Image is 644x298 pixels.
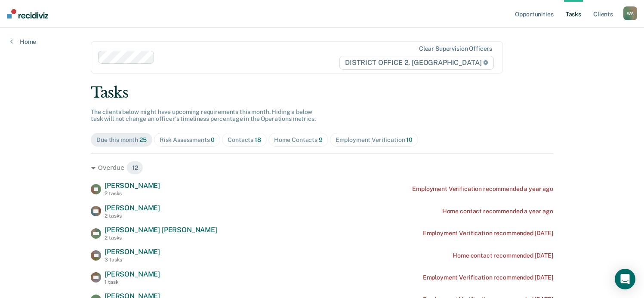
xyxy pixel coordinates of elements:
[412,185,553,193] div: Employment Verification recommended a year ago
[160,136,215,144] div: Risk Assessments
[423,274,553,281] div: Employment Verification recommended [DATE]
[105,213,160,219] div: 2 tasks
[105,248,160,256] span: [PERSON_NAME]
[423,230,553,237] div: Employment Verification recommended [DATE]
[255,136,261,143] span: 18
[615,269,635,289] div: Open Intercom Messenger
[105,270,160,278] span: [PERSON_NAME]
[139,136,147,143] span: 25
[91,161,553,175] div: Overdue 12
[10,38,36,46] a: Home
[319,136,323,143] span: 9
[91,108,316,123] span: The clients below might have upcoming requirements this month. Hiding a below task will not chang...
[105,257,160,263] div: 3 tasks
[623,6,637,20] button: WA
[406,136,413,143] span: 10
[419,45,492,52] div: Clear supervision officers
[105,190,160,197] div: 2 tasks
[228,136,261,144] div: Contacts
[96,136,147,144] div: Due this month
[339,56,494,70] span: DISTRICT OFFICE 2, [GEOGRAPHIC_DATA]
[623,6,637,20] div: W A
[105,204,160,212] span: [PERSON_NAME]
[7,9,48,18] img: Recidiviz
[274,136,323,144] div: Home Contacts
[211,136,215,143] span: 0
[453,252,553,259] div: Home contact recommended [DATE]
[105,226,217,234] span: [PERSON_NAME] [PERSON_NAME]
[105,181,160,190] span: [PERSON_NAME]
[105,279,160,285] div: 1 task
[105,235,217,241] div: 2 tasks
[336,136,413,144] div: Employment Verification
[91,84,553,101] div: Tasks
[442,208,553,215] div: Home contact recommended a year ago
[126,161,144,175] span: 12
